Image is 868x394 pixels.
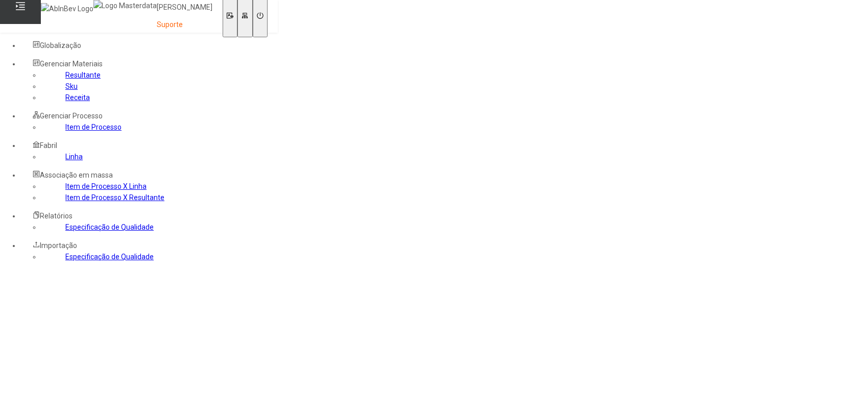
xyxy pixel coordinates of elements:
span: Relatórios [40,212,73,220]
p: [PERSON_NAME] [157,3,212,13]
img: AbInBev Logo [41,3,93,14]
a: Especificação de Qualidade [65,253,154,261]
span: Gerenciar Materiais [40,60,103,68]
a: Receita [65,93,90,102]
a: Item de Processo X Linha [65,182,147,190]
a: Item de Processo [65,123,122,131]
a: Especificação de Qualidade [65,223,154,231]
a: Item de Processo X Resultante [65,193,164,202]
span: Globalização [40,41,81,50]
span: Associação em massa [40,171,113,179]
a: Sku [65,82,78,90]
span: Importação [40,241,77,250]
span: Gerenciar Processo [40,112,103,120]
span: Fabril [40,141,57,150]
p: Suporte [157,20,212,30]
a: Resultante [65,71,101,79]
a: Linha [65,153,83,161]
